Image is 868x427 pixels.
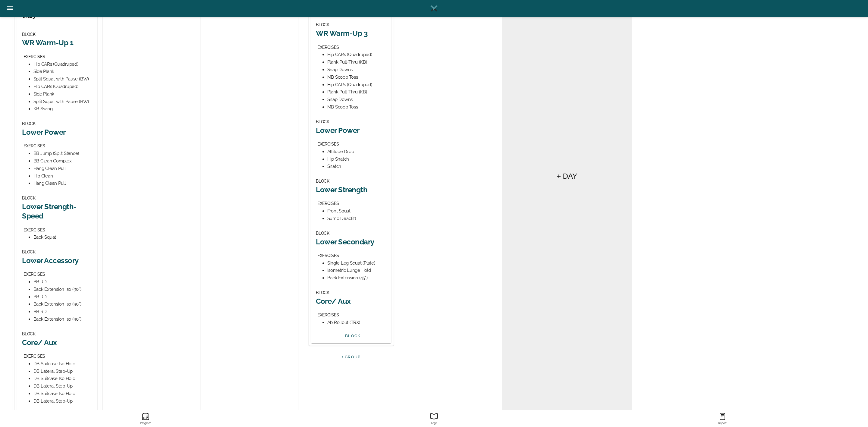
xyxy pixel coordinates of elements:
[33,157,93,165] div: BB Clean Complex
[33,278,93,286] div: BB RDL
[327,319,387,326] div: Ab Rollout (TRX)
[22,38,93,47] h2: WR Warm-Up 1
[33,98,93,105] div: Split Squat with Pause (BW)
[33,360,93,368] div: DB Suitcase Iso Hold
[24,226,93,234] div: EXERCISES
[317,44,386,51] div: EXERCISES
[316,29,386,38] h2: WR Warm-Up 3
[33,90,93,98] div: Side Plank
[327,207,387,215] div: Front Squat
[142,413,149,420] ion-icon: Program
[327,155,387,163] div: Hip Snatch
[316,237,386,246] h2: Lower Secondary
[327,148,387,155] div: Altitude Drop
[22,202,93,221] h2: Lower Strength-Speed
[33,234,93,241] div: Back Squat
[33,316,93,323] div: Back Extension Iso (90*)
[24,53,93,61] div: EXERCISES
[22,250,36,254] span: BLOCK
[719,413,726,420] ion-icon: Report
[6,4,14,12] ion-icon: Side Menu
[327,215,387,222] div: Sumo Deadlift
[33,150,93,157] div: BB Jump (Split Stance)
[33,397,93,405] div: DB Lateral Step-Up
[327,259,387,267] div: Single Leg Squat (Plate)
[316,290,329,295] span: BLOCK
[22,121,36,126] span: BLOCK
[317,311,386,319] div: EXERCISES
[22,127,93,137] h2: Lower Power
[317,200,386,207] div: EXERCISES
[24,271,93,278] div: EXERCISES
[327,66,387,74] div: Snap Downs
[317,252,386,259] div: EXERCISES
[578,410,867,427] a: ReportReport
[316,179,329,184] span: BLOCK
[1,410,290,427] a: ProgramProgram
[33,382,93,390] div: DB Lateral Step-Up
[33,308,93,316] div: BB RDL
[33,83,93,90] div: Hip CARs (Quadruped)
[327,88,387,96] div: Plank Pull-Thru (KB)
[580,422,866,425] strong: Report
[327,163,387,170] div: Snatch
[33,390,93,397] div: DB Suitcase Iso Hold
[33,293,93,301] div: BB RDL
[24,142,93,150] div: EXERCISES
[33,68,93,75] div: Side Plank
[317,140,386,148] div: EXERCISES
[33,105,93,113] div: KB Swing
[33,375,93,382] div: DB Suitcase Iso Hold
[33,172,93,180] div: Hip Clean
[33,368,93,375] div: DB Lateral Step-Up
[316,22,329,27] span: BLOCK
[316,119,329,124] span: BLOCK
[316,126,386,135] h2: Lower Power
[342,355,361,359] a: + GROUP
[290,410,578,427] a: ReportLogs
[327,81,387,89] div: Hip CARs (Quadruped)
[429,4,439,13] img: Logo
[24,353,93,360] div: EXERCISES
[291,422,577,425] strong: Logs
[2,422,288,425] strong: Program
[316,297,386,306] h2: Core/ Aux
[33,180,93,187] div: Hang Clean Pull
[327,103,387,111] div: MB Scoop Toss
[327,274,387,282] div: Back Extension (45*)
[327,58,387,66] div: Plank Pull-Thru (KB)
[22,32,36,37] span: BLOCK
[33,286,93,293] div: Back Extension Iso (90*)
[33,165,93,172] div: Hang Clean Pull
[22,196,36,200] span: BLOCK
[33,75,93,83] div: Split Squat with Pause (BW)
[327,267,387,274] div: Isometric Lunge Hold
[316,185,386,194] h2: Lower Strength
[327,51,387,58] div: Hip CARs (Quadruped)
[33,300,93,308] div: Back Extension Iso (90*)
[22,256,93,265] h2: Lower Accessory
[22,338,93,347] h2: Core/ Aux
[327,96,387,103] div: Snap Downs
[430,413,438,420] ion-icon: Report
[327,74,387,81] div: MB Scoop Toss
[33,61,93,68] div: Hip CARs (Quadruped)
[22,331,36,336] span: BLOCK
[342,334,360,338] a: + BLOCK
[316,231,329,236] span: BLOCK
[557,171,577,181] h5: + DAY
